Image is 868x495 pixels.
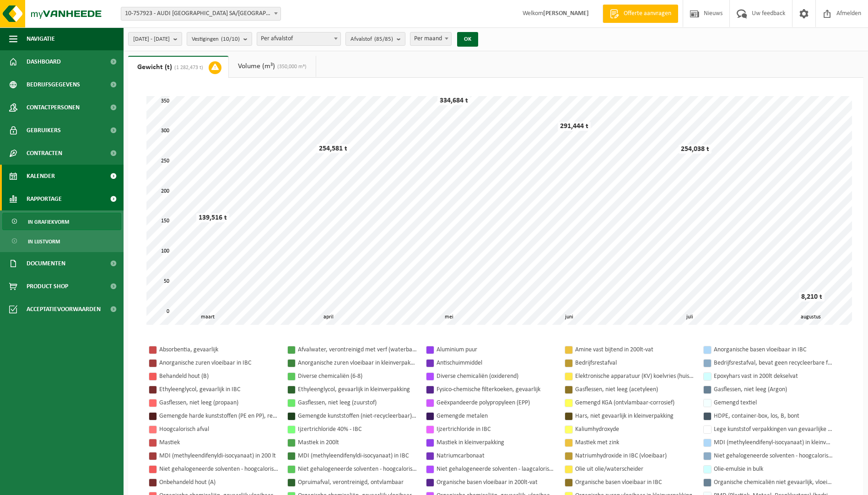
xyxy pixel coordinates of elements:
[575,397,694,409] div: Gemengd KGA (ontvlambaar-corrosief)
[714,463,833,475] div: Olie-emulsie in bulk
[159,463,278,475] div: Niet gehalogeneerde solventen - hoogcalorisch in IBC
[437,437,555,448] div: Mastiek in kleinverpakking
[298,357,417,369] div: Anorganische zuren vloeibaar in kleinverpakking
[345,32,405,46] button: Afvalstof(85/85)
[575,410,694,422] div: Hars, niet gevaarlijk in kleinverpakking
[27,119,61,142] span: Gebruikers
[437,477,555,488] div: Organische basen vloeibaar in 200lt-vat
[159,344,278,355] div: Absorbentia, gevaarlijk
[575,384,694,395] div: Gasflessen, niet leeg (acetyleen)
[575,450,694,462] div: Natriumhydroxide in IBC (vloeibaar)
[27,27,55,50] span: Navigatie
[714,410,833,422] div: HDPE, container-box, los, B, bont
[187,32,252,46] button: Vestigingen(10/10)
[714,371,833,382] div: Epoxyhars vast in 200lt dekselvat
[575,371,694,382] div: Elektronische apparatuur (KV) koelvries (huishoudelijk)
[121,7,280,20] span: 10-757923 - AUDI BRUSSELS SA/NV - VORST
[437,450,555,462] div: Natriumcarbonaat
[2,213,121,230] a: In grafiekvorm
[229,56,316,77] a: Volume (m³)
[799,292,825,301] div: 8,210 t
[298,437,417,448] div: Mastiek in 200lt
[437,424,555,435] div: Ijzertrichloride in IBC
[575,357,694,369] div: Bedrijfsrestafval
[128,32,182,46] button: [DATE] - [DATE]
[714,397,833,409] div: Gemengd textiel
[27,165,55,188] span: Kalender
[603,5,678,23] a: Offerte aanvragen
[714,477,833,488] div: Organische chemicaliën niet gevaarlijk, vloeibaar in IBC
[714,384,833,395] div: Gasflessen, niet leeg (Argon)
[437,344,555,355] div: Aluminium puur
[437,96,470,105] div: 334,684 t
[27,73,80,96] span: Bedrijfsgegevens
[257,32,341,46] span: Per afvalstof
[714,357,833,369] div: Bedrijfsrestafval, bevat geen recycleerbare fracties, verbrandbaar na verkleining
[437,463,555,475] div: Niet gehalogeneerde solventen - laagcalorisch in 200lt-vat
[27,252,65,275] span: Documenten
[298,450,417,462] div: MDI (methyleendifenyldi-isocyanaat) in IBC
[437,357,555,369] div: Antischuimmiddel
[575,463,694,475] div: Olie uit olie/waterscheider
[437,371,555,382] div: Diverse chemicaliën (oxiderend)
[457,32,478,47] button: OK
[159,371,278,382] div: Behandeld hout (B)
[410,32,452,46] span: Per maand
[28,233,60,250] span: In lijstvorm
[350,32,393,46] span: Afvalstof
[275,64,307,70] span: (350,000 m³)
[133,32,170,46] span: [DATE] - [DATE]
[298,424,417,435] div: Ijzertrichloride 40% - IBC
[2,232,121,250] a: In lijstvorm
[679,145,712,154] div: 254,038 t
[27,188,62,210] span: Rapportage
[714,437,833,448] div: MDI (methyleendifenyl-isocyanaat) in kleinverpakking
[159,424,278,435] div: Hoogcalorisch afval
[196,213,229,222] div: 139,516 t
[437,384,555,395] div: Fysico-chemische filterkoeken, gevaarlijk
[27,142,62,165] span: Contracten
[172,65,203,70] span: (1 282,473 t)
[374,36,393,42] count: (85/85)
[159,437,278,448] div: Mastiek
[192,32,240,46] span: Vestigingen
[575,477,694,488] div: Organische basen vloeibaar in IBC
[27,50,61,73] span: Dashboard
[298,371,417,382] div: Diverse chemicaliën (6-8)
[298,344,417,355] div: Afvalwater, verontreinigd met verf (waterbasis)
[28,213,69,231] span: In grafiekvorm
[257,32,340,45] span: Per afvalstof
[128,56,228,78] a: Gewicht (t)
[121,7,281,21] span: 10-757923 - AUDI BRUSSELS SA/NV - VORST
[575,424,694,435] div: Kaliumhydroxyde
[27,275,68,298] span: Product Shop
[221,36,240,42] count: (10/10)
[437,397,555,409] div: Geëxpandeerde polypropyleen (EPP)
[714,344,833,355] div: Anorganische basen vloeibaar in IBC
[159,384,278,395] div: Ethyleenglycol, gevaarlijk in IBC
[159,477,278,488] div: Onbehandeld hout (A)
[575,437,694,448] div: Mastiek met zink
[575,344,694,355] div: Amine vast bijtend in 200lt-vat
[298,397,417,409] div: Gasflessen, niet leeg (zuurstof)
[159,410,278,422] div: Gemengde harde kunststoffen (PE en PP), recycleerbaar (industrieel)
[437,410,555,422] div: Gemengde metalen
[159,450,278,462] div: MDI (methyleendifenyldi-isocyanaat) in 200 lt
[317,144,350,153] div: 254,581 t
[621,9,674,18] span: Offerte aanvragen
[410,32,451,45] span: Per maand
[558,122,591,131] div: 291,444 t
[714,424,833,435] div: Lege kunststof verpakkingen van gevaarlijke stoffen
[543,10,589,17] strong: [PERSON_NAME]
[298,463,417,475] div: Niet gehalogeneerde solventen - hoogcalorisch in kleinverpakking
[298,384,417,395] div: Ethyleenglycol, gevaarlijk in kleinverpakking
[298,477,417,488] div: Opruimafval, verontreinigd, ontvlambaar
[714,450,833,462] div: Niet gehalogeneerde solventen - hoogcalorisch in 200lt-vat
[159,397,278,409] div: Gasflessen, niet leeg (propaan)
[27,96,80,119] span: Contactpersonen
[159,357,278,369] div: Anorganische zuren vloeibaar in IBC
[27,298,101,321] span: Acceptatievoorwaarden
[298,410,417,422] div: Gemengde kunststoffen (niet-recycleerbaar), exclusief PVC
